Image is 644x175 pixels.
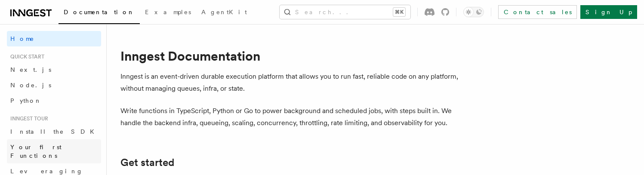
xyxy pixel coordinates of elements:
a: Examples [140,3,196,23]
span: Node.js [10,82,51,89]
h1: Inngest Documentation [120,48,465,64]
span: Documentation [64,9,135,15]
button: Toggle dark mode [463,7,484,17]
a: Node.js [7,77,101,93]
a: Documentation [59,3,140,24]
span: Examples [145,9,191,15]
a: AgentKit [196,3,252,23]
button: Search...⌘K [280,5,410,19]
span: Your first Functions [10,144,62,159]
a: Home [7,31,101,46]
span: Quick start [7,53,44,60]
p: Write functions in TypeScript, Python or Go to power background and scheduled jobs, with steps bu... [120,105,465,129]
a: Python [7,93,101,108]
a: Next.js [7,62,101,77]
span: Inngest tour [7,115,48,122]
a: Install the SDK [7,124,101,139]
span: Next.js [10,66,51,73]
a: Contact sales [498,5,577,19]
span: Install the SDK [10,128,99,135]
p: Inngest is an event-driven durable execution platform that allows you to run fast, reliable code ... [120,71,465,95]
a: Get started [120,157,174,169]
span: AgentKit [201,9,247,15]
a: Your first Functions [7,139,101,163]
kbd: ⌘K [393,8,405,16]
span: Home [10,34,34,43]
span: Python [10,97,42,104]
a: Sign Up [580,5,637,19]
